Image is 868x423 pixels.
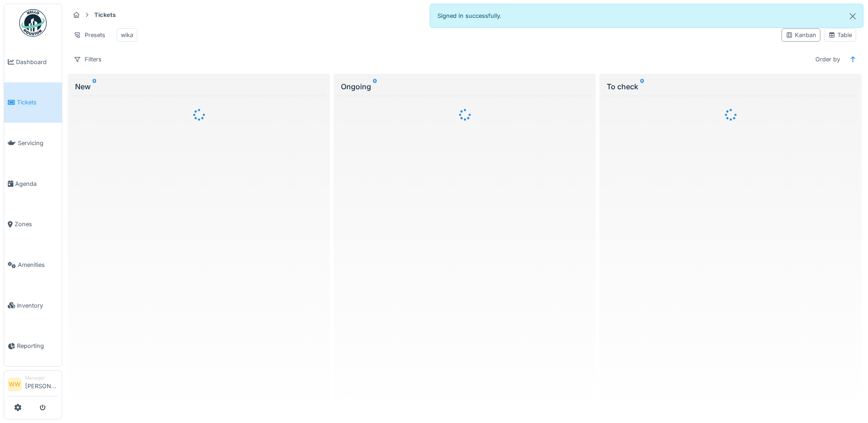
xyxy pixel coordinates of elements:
[640,81,644,92] sup: 0
[786,31,816,39] div: Kanban
[25,374,58,394] li: [PERSON_NAME]
[828,31,852,39] div: Table
[4,82,62,123] a: Tickets
[811,53,844,66] div: Order by
[16,58,58,66] span: Dashboard
[70,28,109,42] div: Presets
[8,374,58,396] a: WW Manager[PERSON_NAME]
[25,374,58,381] div: Manager
[430,4,864,28] div: Signed in successfully.
[121,31,133,39] div: wika
[4,123,62,163] a: Servicing
[341,81,588,92] div: Ongoing
[4,163,62,204] a: Agenda
[4,244,62,285] a: Amenities
[4,326,62,367] a: Reporting
[91,11,119,19] strong: Tickets
[15,179,58,188] span: Agenda
[4,285,62,326] a: Inventory
[17,98,58,107] span: Tickets
[842,4,863,28] button: Close
[18,260,58,269] span: Amenities
[92,81,97,92] sup: 0
[17,342,58,350] span: Reporting
[18,139,58,147] span: Servicing
[75,81,323,92] div: New
[607,81,854,92] div: To check
[8,378,22,391] li: WW
[70,53,106,66] div: Filters
[4,204,62,245] a: Zones
[15,220,58,228] span: Zones
[373,81,377,92] sup: 0
[4,42,62,82] a: Dashboard
[17,301,58,310] span: Inventory
[19,9,47,37] img: Badge_color-CXgf-gQk.svg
